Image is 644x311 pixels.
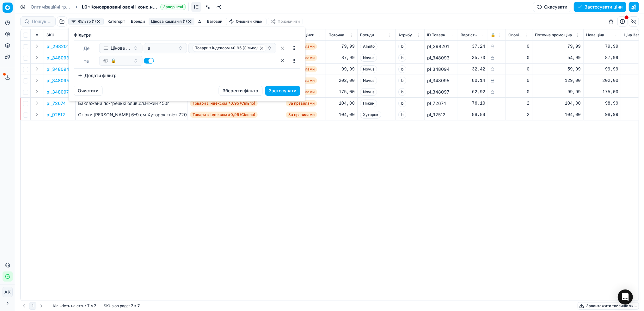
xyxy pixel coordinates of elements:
button: Застосувати [265,86,300,96]
span: Де [83,46,89,51]
span: в [148,45,150,51]
button: Додати фільтр [74,70,121,81]
span: Товари з індексом ≤0,95 (Сільпо) [195,46,258,51]
label: Фiльтри [74,32,300,38]
button: Зберегти фільтр [219,86,263,96]
span: 🔒 [111,58,116,64]
span: Цінова кампанія [111,45,131,51]
span: та [84,58,89,64]
button: Очистити [74,86,103,96]
button: Товари з індексом ≤0,95 (Сільпо) [188,43,276,53]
